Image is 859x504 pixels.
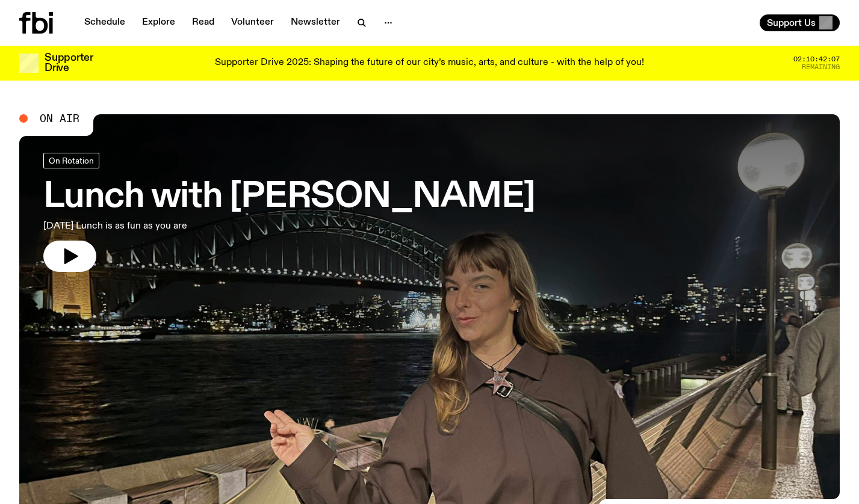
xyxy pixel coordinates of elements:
span: On Air [40,113,79,124]
a: Newsletter [284,14,347,31]
h3: Supporter Drive [45,53,93,73]
a: Volunteer [224,14,281,31]
a: On Rotation [43,153,99,168]
p: [DATE] Lunch is as fun as you are [43,219,352,233]
h3: Lunch with [PERSON_NAME] [43,180,535,214]
span: 02:10:42:07 [793,56,840,63]
a: Schedule [77,14,132,31]
button: Support Us [760,14,840,31]
a: Explore [135,14,182,31]
span: On Rotation [49,156,94,165]
span: Remaining [802,64,840,70]
a: Read [185,14,222,31]
span: Support Us [767,17,816,28]
a: Lunch with [PERSON_NAME][DATE] Lunch is as fun as you are [43,153,535,272]
p: Supporter Drive 2025: Shaping the future of our city’s music, arts, and culture - with the help o... [215,58,644,69]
